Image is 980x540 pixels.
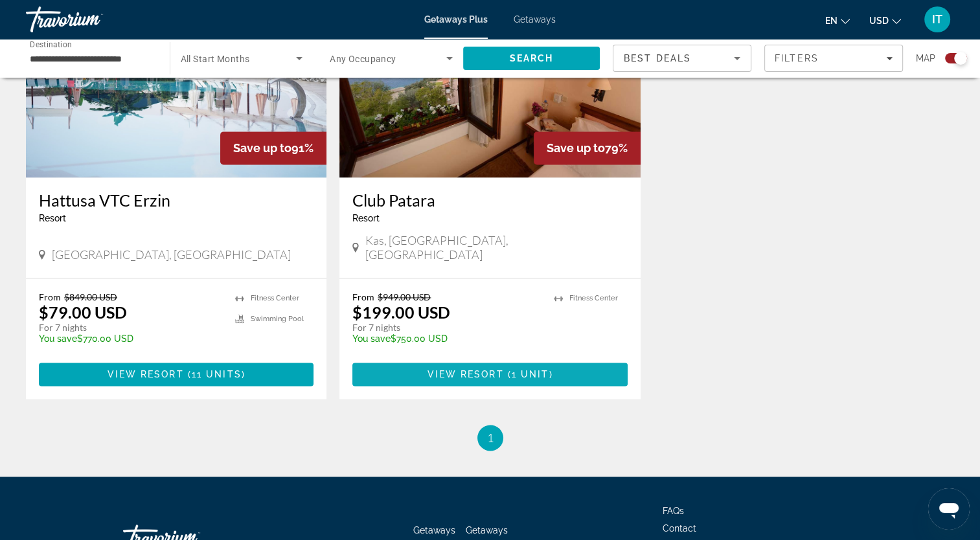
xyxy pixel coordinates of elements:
[352,213,380,223] span: Resort
[825,16,838,26] span: en
[352,291,374,302] span: From
[463,47,600,70] button: Search
[30,51,153,67] input: Select destination
[487,431,494,445] span: 1
[192,369,242,379] span: 11 units
[39,190,313,210] a: Hattusa VTC Erzin
[509,53,553,63] span: Search
[504,369,553,379] span: ( )
[663,523,696,534] a: Contact
[233,141,291,155] span: Save up to
[26,3,155,36] a: Travorium
[352,363,627,386] button: View Resort(1 unit)
[764,45,903,72] button: Filters
[624,51,740,66] mat-select: Sort by
[39,322,222,333] p: For 7 nights
[52,247,291,262] span: [GEOGRAPHIC_DATA], [GEOGRAPHIC_DATA]
[26,425,954,451] nav: Pagination
[184,369,245,379] span: ( )
[39,333,77,344] span: You save
[424,14,488,25] a: Getaways Plus
[534,131,641,164] div: 79%
[928,488,970,530] iframe: Button to launch messaging window
[39,302,127,322] p: $79.00 USD
[352,322,540,333] p: For 7 nights
[39,291,61,302] span: From
[869,16,889,26] span: USD
[330,54,396,64] span: Any Occupancy
[352,333,391,344] span: You save
[663,506,684,516] a: FAQs
[220,131,326,164] div: 91%
[775,53,819,63] span: Filters
[869,11,901,30] button: Change currency
[181,54,250,64] span: All Start Months
[30,39,72,49] span: Destination
[108,369,184,379] span: View Resort
[64,291,117,302] span: $849.00 USD
[39,213,66,223] span: Resort
[352,333,540,344] p: $750.00 USD
[932,13,942,26] span: IT
[514,14,556,25] a: Getaways
[39,363,313,386] button: View Resort(11 units)
[251,315,304,323] span: Swimming Pool
[352,190,627,210] a: Club Patara
[920,6,954,33] button: User Menu
[251,294,299,302] span: Fitness Center
[569,294,618,302] span: Fitness Center
[352,302,450,322] p: $199.00 USD
[825,11,850,30] button: Change language
[365,233,627,262] span: Kas, [GEOGRAPHIC_DATA], [GEOGRAPHIC_DATA]
[413,525,455,535] a: Getaways
[624,53,691,63] span: Best Deals
[512,369,549,379] span: 1 unit
[378,291,431,302] span: $949.00 USD
[916,49,935,67] span: Map
[547,141,605,155] span: Save up to
[427,369,503,379] span: View Resort
[39,333,222,344] p: $770.00 USD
